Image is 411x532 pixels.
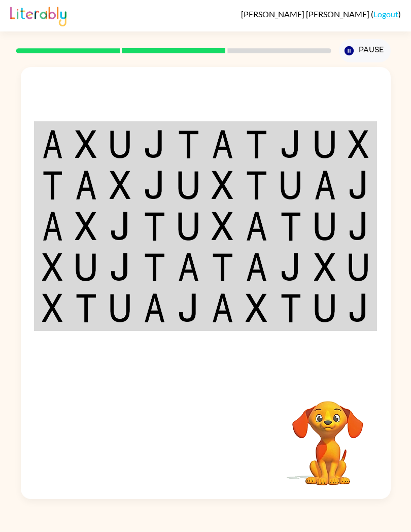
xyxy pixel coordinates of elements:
img: a [212,130,233,159]
img: u [75,253,97,282]
img: t [178,130,199,159]
img: j [348,212,369,241]
img: x [212,212,233,241]
img: t [212,253,233,282]
img: u [178,212,199,241]
img: a [212,293,233,322]
img: j [348,293,369,322]
img: x [75,130,97,159]
img: u [110,293,131,322]
img: Literably [10,4,66,26]
img: t [246,130,267,159]
img: x [42,293,63,322]
img: t [42,171,63,199]
img: t [280,293,302,322]
img: j [110,253,131,282]
video: Your browser must support playing .mp4 files to use Literably. Please try using another browser. [277,385,379,487]
img: u [178,171,199,199]
img: j [144,130,165,159]
img: u [314,293,336,322]
img: a [42,130,63,159]
img: t [144,253,165,282]
img: x [246,293,267,322]
img: t [144,212,165,241]
button: Pause [339,39,391,62]
img: t [246,171,267,199]
img: t [280,212,302,241]
img: a [178,253,199,282]
img: u [110,130,131,159]
img: u [314,130,336,159]
img: j [178,293,199,322]
img: j [110,212,131,241]
a: Logout [373,9,398,19]
img: a [75,171,97,199]
span: [PERSON_NAME] [PERSON_NAME] [241,9,371,19]
img: t [75,293,97,322]
img: a [246,212,267,241]
img: a [246,253,267,282]
img: x [75,212,97,241]
img: j [144,171,165,199]
img: u [280,171,302,199]
img: x [110,171,131,199]
img: a [144,293,165,322]
img: x [314,253,336,282]
img: j [280,253,302,282]
img: x [348,130,369,159]
img: j [280,130,302,159]
img: u [348,253,369,282]
img: x [212,171,233,199]
img: a [42,212,63,241]
img: x [42,253,63,282]
img: a [314,171,336,199]
img: j [348,171,369,199]
div: ( ) [241,9,401,19]
img: u [314,212,336,241]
